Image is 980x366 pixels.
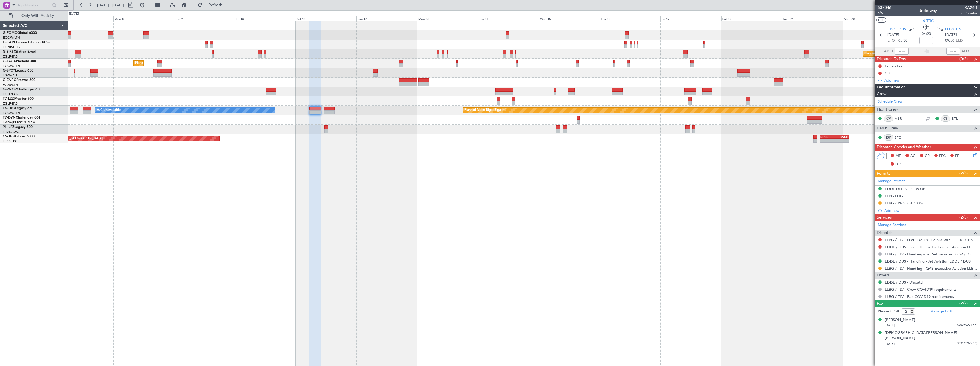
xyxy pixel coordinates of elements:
span: LX-TRO [3,107,15,110]
span: CR [925,153,930,159]
div: [DATE] [69,11,79,16]
div: Tue 7 [53,16,113,21]
a: EDDL / DUS - Dispatch [885,280,924,285]
a: MSR [895,116,907,121]
span: Pax [877,300,883,307]
span: 09:50 [945,38,954,44]
a: EGGW/LTN [3,36,20,40]
span: [DATE] [945,32,957,38]
div: LLBG ARR SLOT 1005z [885,201,923,206]
a: EGLF/FAB [3,54,18,59]
a: LLBG / TLV - Crew COVID19 requirements [885,287,957,292]
div: CB [885,71,890,76]
a: EDDL / DUS - Handling - Jet Aviation EDDL / DUS [885,259,971,264]
div: ISP [884,134,893,141]
a: LFPB/LBG [3,139,18,143]
a: Manage Services [878,222,906,228]
a: G-VNORChallenger 650 [3,88,41,91]
span: ETOT [887,38,897,44]
div: LLBG LDG [885,194,903,198]
a: Schedule Crew [878,99,903,105]
div: Prebriefing [885,64,903,68]
a: LLBG / TLV - Fuel - DeLux Fuel via WFS - LLBG / TLV [885,237,973,242]
a: EVRA/[PERSON_NAME] [3,120,38,125]
a: G-FOMOGlobal 6000 [3,31,37,35]
a: G-JAGAPhenom 300 [3,60,36,63]
div: CP [884,115,893,122]
div: EDDL DEP SLOT 0530z [885,186,925,191]
span: FFC [939,153,946,159]
div: - [834,139,849,142]
span: Flight Crew [877,106,898,113]
div: [DEMOGRAPHIC_DATA][PERSON_NAME] [PERSON_NAME] [885,330,977,341]
div: Thu 16 [600,16,660,21]
input: --:-- [895,48,909,55]
span: [DATE] - [DATE] [97,3,124,8]
span: EDDL DUS [887,27,906,32]
span: G-FOMO [3,31,17,35]
a: T7-LZZIPraetor 600 [3,97,34,101]
a: EDDL / DUS - Fuel - DeLux Fuel via Jet Aviation FBO - EDDL / DUS [885,245,977,249]
span: LX-TRO [921,18,935,24]
span: T7-LZZI [3,97,15,101]
button: UTC [876,17,886,23]
label: Planned PAX [878,309,899,314]
div: Thu 9 [174,16,235,21]
div: Add new [884,208,977,213]
div: Fri 10 [235,16,296,21]
span: Refresh [204,3,228,7]
a: EGSS/STN [3,83,18,87]
div: - [820,139,835,142]
button: Only With Activity [6,11,62,20]
div: Wed 15 [539,16,600,21]
span: [DATE] [885,342,895,346]
a: G-SPCYLegacy 650 [3,69,33,72]
a: EGGW/LTN [3,111,20,115]
a: EGNR/CEG [3,45,20,49]
span: (2/3) [959,170,968,176]
span: Cabin Crew [877,125,898,132]
button: Refresh [195,1,229,10]
span: MF [895,153,901,159]
span: Dispatch [877,230,893,236]
span: [DATE] [887,32,899,38]
span: 05:30 [898,38,907,44]
div: [PERSON_NAME] [885,317,915,323]
div: Wed 8 [113,16,174,21]
span: Crew [877,91,887,97]
a: EGGW/LTN [3,64,20,68]
span: ATOT [884,48,893,54]
a: Manage Permits [878,178,905,184]
a: G-ENRGPraetor 600 [3,78,35,82]
div: Underway [918,8,937,14]
span: G-SPCY [3,69,15,72]
div: Planned Maint Riga (Riga Intl) [464,106,507,115]
span: Leg Information [877,84,906,91]
a: 9H-LPZLegacy 500 [3,125,33,129]
div: Mon 13 [417,16,478,21]
span: 4/6 [878,11,891,15]
div: Sun 12 [356,16,417,21]
span: LXA26B [959,5,977,11]
div: Sun 19 [782,16,843,21]
span: 33311397 (PP) [957,341,977,346]
a: LLBG / TLV - Pax COVID19 requirements [885,294,954,299]
span: CS-JHH [3,135,15,138]
div: Fri 17 [660,16,721,21]
a: CS-JHHGlobal 6000 [3,135,35,138]
span: Services [877,214,892,221]
a: BTL [952,116,965,121]
a: LGAV/ATH [3,73,18,78]
span: Dispatch Checks and Weather [877,144,931,151]
span: (2/2) [959,300,968,306]
a: G-SIRSCitation Excel [3,50,36,54]
span: (0/2) [959,56,968,62]
a: EGLF/FAB [3,101,18,106]
a: LX-TROLegacy 650 [3,107,33,110]
span: FP [955,153,959,159]
span: LLBG TLV [945,27,962,32]
a: SPO [895,135,907,140]
div: Add new [884,78,977,83]
span: G-VNOR [3,88,17,91]
span: (2/5) [959,214,968,220]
